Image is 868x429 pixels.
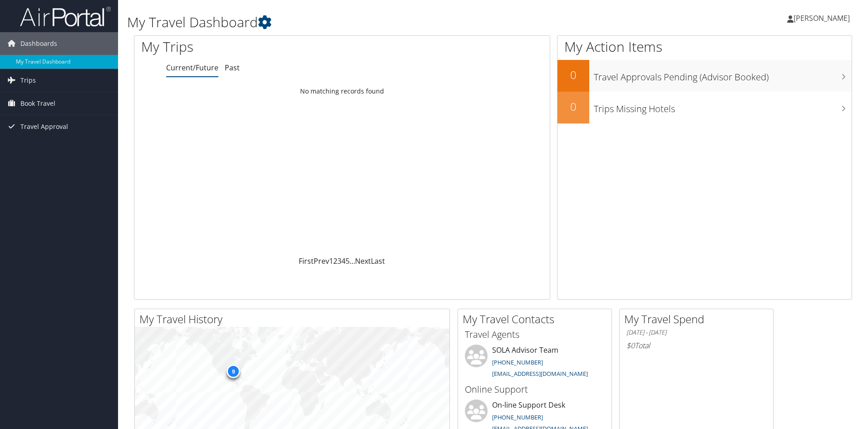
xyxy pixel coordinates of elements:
li: SOLA Advisor Team [460,345,609,382]
a: First [299,256,314,266]
h2: My Travel Contacts [463,311,612,327]
td: No matching records found [134,83,550,99]
a: 0Trips Missing Hotels [557,92,852,123]
span: … [350,256,355,266]
h3: Travel Approvals Pending (Advisor Booked) [594,66,852,84]
h2: My Travel History [139,311,449,327]
h2: 0 [557,67,589,83]
span: Trips [20,69,36,92]
img: airportal-logo.png [20,6,111,27]
a: Last [371,256,385,266]
h6: [DATE] - [DATE] [626,328,766,337]
a: Past [225,63,240,73]
span: Dashboards [20,32,57,55]
div: 9 [227,365,240,378]
a: 4 [341,256,345,266]
span: Book Travel [20,92,55,115]
a: Next [355,256,371,266]
h3: Trips Missing Hotels [594,98,852,115]
a: [PHONE_NUMBER] [492,358,543,366]
h2: 0 [557,99,589,114]
a: Prev [314,256,329,266]
a: 5 [345,256,350,266]
a: [EMAIL_ADDRESS][DOMAIN_NAME] [492,370,588,378]
span: Travel Approval [20,115,68,138]
a: Current/Future [166,63,218,73]
span: $0 [626,340,635,350]
h2: My Travel Spend [624,311,773,327]
h1: My Trips [141,37,370,56]
a: 2 [333,256,337,266]
h6: Total [626,340,766,350]
h3: Online Support [465,383,605,396]
h1: My Travel Dashboard [127,13,615,32]
span: [PERSON_NAME] [794,13,850,23]
a: 1 [329,256,333,266]
a: 3 [337,256,341,266]
a: [PERSON_NAME] [787,5,859,32]
h3: Travel Agents [465,328,605,341]
a: 0Travel Approvals Pending (Advisor Booked) [557,60,852,92]
a: [PHONE_NUMBER] [492,413,543,421]
h1: My Action Items [557,37,852,56]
